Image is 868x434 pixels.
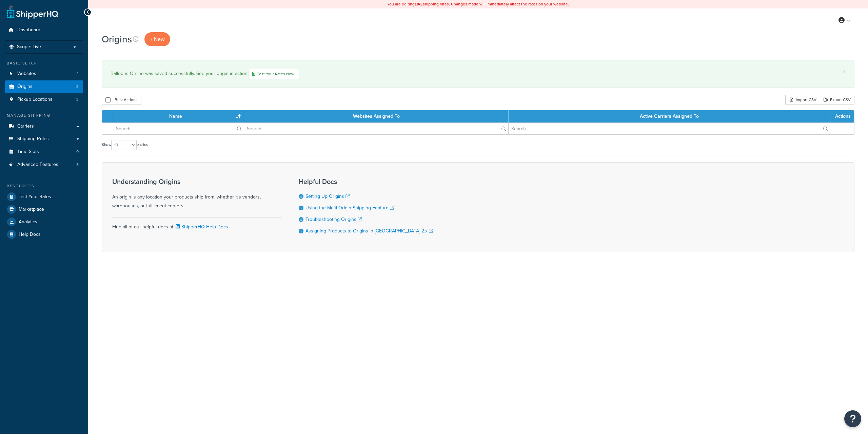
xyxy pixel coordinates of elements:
a: × [843,69,846,74]
a: Setting Up Origins [305,193,350,200]
a: Pickup Locations 3 [5,93,83,106]
a: + New [144,32,170,46]
a: Help Docs [5,228,83,241]
a: Marketplace [5,203,83,215]
div: Balloons Online was saved successfully. See your origin in action [111,69,846,79]
span: 4 [76,71,79,77]
a: Export CSV [820,95,854,105]
a: Shipping Rules [5,133,83,145]
th: Actions [830,110,854,122]
th: Name [113,110,244,122]
div: Basic Setup [5,60,83,66]
h3: Helpful Docs [299,178,433,185]
span: Carriers [17,124,34,129]
th: Websites Assigned To [244,110,509,122]
span: Scope: Live [17,44,41,50]
li: Time Slots [5,146,83,158]
li: Websites [5,68,83,80]
h3: Understanding Origins [112,178,282,185]
a: Troubleshooting Origins [305,216,362,223]
span: Origins [17,84,33,90]
a: Time Slots 0 [5,146,83,158]
label: Show entries [102,140,148,150]
div: An origin is any location your products ship from, whether it's vendors, warehouses, or fulfillme... [112,178,282,210]
button: Open Resource Center [844,410,861,427]
span: Shipping Rules [17,136,49,142]
span: 3 [76,84,79,90]
li: Pickup Locations [5,93,83,106]
a: Origins 3 [5,80,83,93]
span: Test Your Rates [19,194,51,200]
a: Using the Multi-Origin Shipping Feature [305,204,394,211]
input: Search [509,123,830,134]
a: Advanced Features 5 [5,158,83,171]
span: Time Slots [17,149,39,155]
span: 5 [76,162,79,168]
span: Dashboard [17,27,40,33]
li: Origins [5,80,83,93]
a: Websites 4 [5,68,83,80]
span: 0 [76,149,79,155]
a: Assigning Products to Origins in [GEOGRAPHIC_DATA] 2.x [305,227,433,234]
a: Test Your Rates [5,191,83,203]
div: Manage Shipping [5,113,83,118]
select: Showentries [111,140,137,150]
span: Analytics [19,219,37,225]
span: Marketplace [19,207,44,212]
th: Active Carriers Assigned To [509,110,830,122]
span: Help Docs [19,232,41,238]
b: LIVE [415,1,423,7]
a: Carriers [5,120,83,133]
span: 3 [76,97,79,102]
div: Resources [5,183,83,189]
a: ShipperHQ Help Docs [174,223,228,230]
input: Search [244,123,508,134]
span: Pickup Locations [17,97,53,102]
input: Search [113,123,244,134]
a: Analytics [5,216,83,228]
div: Import CSV [785,95,820,105]
a: ShipperHQ Home [7,5,58,19]
span: Advanced Features [17,162,58,168]
span: + New [150,35,165,43]
span: Websites [17,71,36,77]
div: Find all of our helpful docs at: [112,217,282,231]
h1: Origins [102,33,132,46]
li: Advanced Features [5,158,83,171]
a: Test Your Rates Now! [249,69,299,79]
button: Bulk Actions [102,95,141,105]
a: Dashboard [5,24,83,36]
